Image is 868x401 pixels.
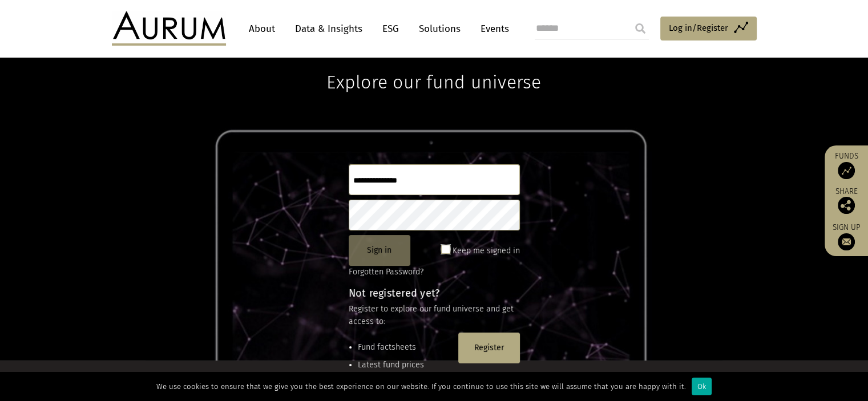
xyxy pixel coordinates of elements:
[377,18,405,39] a: ESG
[458,333,520,363] button: Register
[358,341,454,354] li: Fund factsheets
[660,17,757,40] a: Log in/Register
[349,267,423,277] a: Forgotten Password?
[629,17,652,40] input: Submit
[326,37,541,93] h1: Explore our fund universe
[475,18,509,39] a: Events
[349,235,410,266] button: Sign in
[349,288,520,298] h4: Not registered yet?
[358,359,454,371] li: Latest fund prices
[692,378,712,395] div: Ok
[243,18,281,39] a: About
[838,197,855,214] img: Share this post
[830,151,862,179] a: Funds
[413,18,466,39] a: Solutions
[838,233,855,250] img: Sign up to our newsletter
[112,11,226,46] img: Aurum
[669,21,728,35] span: Log in/Register
[453,244,520,258] label: Keep me signed in
[289,18,368,39] a: Data & Insights
[349,303,520,329] p: Register to explore our fund universe and get access to:
[830,188,862,214] div: Share
[838,162,855,179] img: Access Funds
[830,222,862,250] a: Sign up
